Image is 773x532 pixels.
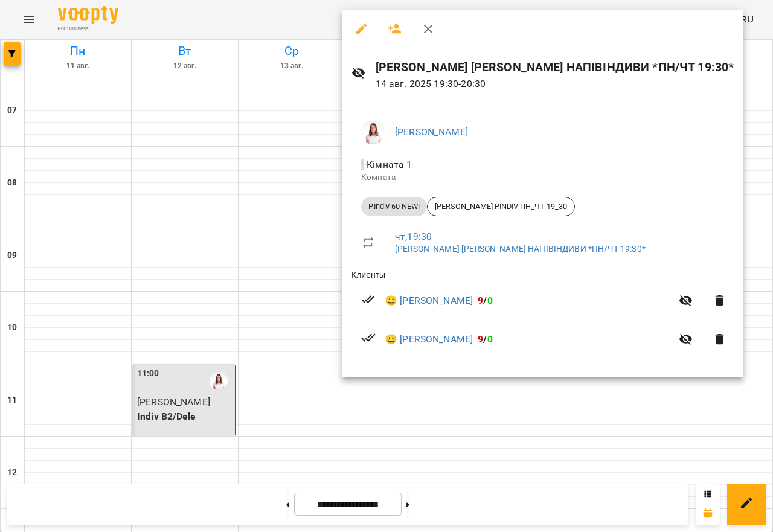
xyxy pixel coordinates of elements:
[487,333,493,345] span: 0
[376,58,734,77] h6: [PERSON_NAME] [PERSON_NAME] НАПІВІНДИВИ *ПН/ЧТ 19:30*
[478,333,483,345] span: 9
[361,330,376,345] svg: Визит оплачен
[428,201,574,212] span: [PERSON_NAME] PINDIV ПН_ЧТ 19_30
[385,332,473,347] a: 😀 [PERSON_NAME]
[427,197,575,216] div: [PERSON_NAME] PINDIV ПН_ЧТ 19_30
[361,159,415,170] span: - Кімната 1
[376,77,734,91] p: 14 авг. 2025 19:30 - 20:30
[478,295,492,306] b: /
[351,269,734,363] ul: Клиенты
[478,295,483,306] span: 9
[487,295,493,306] span: 0
[361,292,376,307] svg: Визит оплачен
[395,244,646,254] a: [PERSON_NAME] [PERSON_NAME] НАПІВІНДИВИ *ПН/ЧТ 19:30*
[395,126,468,138] a: [PERSON_NAME]
[361,120,385,144] img: 08a8fea649eb256ac8316bd63965d58e.jpg
[395,231,432,242] a: чт , 19:30
[361,201,427,212] span: P.Indiv 60 NEW!
[478,333,492,345] b: /
[361,171,724,184] p: Комната
[385,293,473,308] a: 😀 [PERSON_NAME]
